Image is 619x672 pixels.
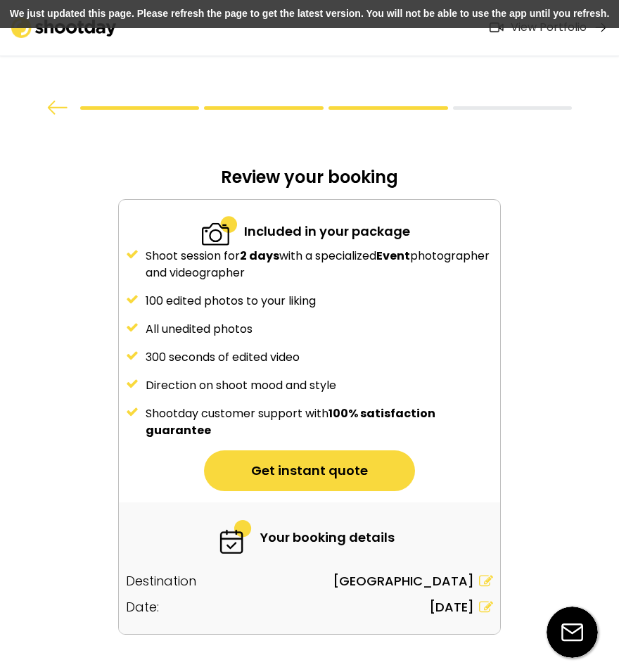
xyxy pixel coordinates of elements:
img: email-icon%20%281%29.svg [547,607,598,658]
img: 2-specialized.svg [202,214,237,248]
div: All unedited photos [146,321,493,338]
div: 100 edited photos to your liking [146,293,493,310]
div: Your booking details [260,528,395,547]
div: Shootday customer support with [146,405,493,439]
div: Direction on shoot mood and style [146,377,493,394]
div: Shoot session for with a specialized photographer and videographer [146,248,493,281]
div: Review your booking [118,166,501,199]
div: [DATE] [429,597,474,616]
div: View Portfolio [511,20,587,35]
img: arrow%20back.svg [47,101,68,115]
strong: Event [376,248,410,264]
img: 6-fast.svg [218,520,253,554]
div: Included in your package [244,222,410,241]
div: Date: [126,597,159,616]
div: [GEOGRAPHIC_DATA] [333,571,474,590]
button: Get instant quote [204,450,415,491]
strong: 2 days [240,248,279,264]
div: 300 seconds of edited video [146,349,493,366]
strong: 100% satisfaction guarantee [146,405,438,438]
div: Destination [126,571,196,590]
